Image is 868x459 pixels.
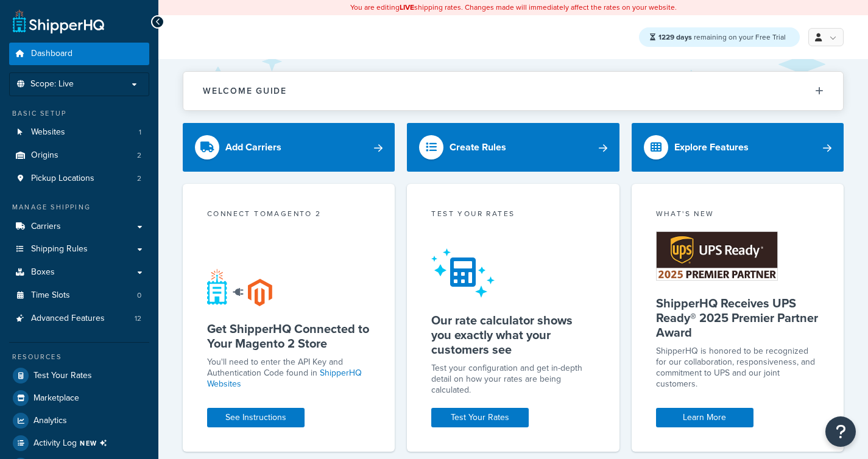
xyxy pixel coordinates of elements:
[31,222,61,232] span: Carriers
[9,432,149,454] li: [object Object]
[207,357,370,390] p: You'll need to enter the API Key and Authentication Code found in
[183,72,843,110] button: Welcome Guide
[207,268,272,306] img: connect-shq-magento-24cdf84b.svg
[9,238,149,261] a: Shipping Rules
[30,79,74,89] span: Scope: Live
[9,284,149,307] li: Time Slots
[9,410,149,432] a: Analytics
[207,366,362,390] a: ShipperHQ Websites
[31,314,105,324] span: Advanced Features
[9,215,149,238] a: Carriers
[31,173,94,184] span: Pickup Locations
[207,408,305,427] a: See Instructions
[658,32,692,43] strong: 1229 days
[407,123,619,172] a: Create Rules
[31,49,72,59] span: Dashboard
[9,202,149,212] div: Manage Shipping
[656,408,753,427] a: Learn More
[658,32,786,43] span: remaining on your Free Trial
[431,408,529,427] a: Test Your Rates
[431,363,595,396] div: Test your configuration and get in-depth detail on how your rates are being calculated.
[31,244,88,254] span: Shipping Rules
[207,321,370,351] h5: Get ShipperHQ Connected to Your Magento 2 Store
[9,167,149,190] a: Pickup Locations2
[31,150,58,161] span: Origins
[203,86,287,96] h2: Welcome Guide
[656,296,819,340] h5: ShipperHQ Receives UPS Ready® 2025 Premier Partner Award
[431,208,595,222] div: Test your rates
[9,365,149,387] a: Test Your Rates
[9,121,149,144] a: Websites1
[31,290,70,301] span: Time Slots
[9,307,149,330] a: Advanced Features12
[9,387,149,409] a: Marketplace
[135,314,141,324] span: 12
[9,432,149,454] a: Activity LogNEW
[825,416,856,447] button: Open Resource Center
[9,43,149,65] a: Dashboard
[9,261,149,284] a: Boxes
[450,139,506,156] div: Create Rules
[9,167,149,190] li: Pickup Locations
[31,127,65,138] span: Websites
[139,127,141,138] span: 1
[31,267,55,278] span: Boxes
[632,123,844,172] a: Explore Features
[34,435,112,451] span: Activity Log
[34,371,92,381] span: Test Your Rates
[9,144,149,167] li: Origins
[80,438,112,448] span: NEW
[400,2,414,13] b: LIVE
[183,123,395,172] a: Add Carriers
[9,352,149,362] div: Resources
[137,290,141,301] span: 0
[34,393,79,404] span: Marketplace
[207,208,370,222] div: Connect to Magento 2
[9,284,149,307] a: Time Slots0
[656,346,819,390] p: ShipperHQ is honored to be recognized for our collaboration, responsiveness, and commitment to UP...
[225,139,281,156] div: Add Carriers
[9,121,149,144] li: Websites
[9,144,149,167] a: Origins2
[656,208,819,222] div: What's New
[674,139,749,156] div: Explore Features
[137,150,141,161] span: 2
[9,307,149,330] li: Advanced Features
[137,173,141,184] span: 2
[9,108,149,119] div: Basic Setup
[431,313,595,357] h5: Our rate calculator shows you exactly what your customers see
